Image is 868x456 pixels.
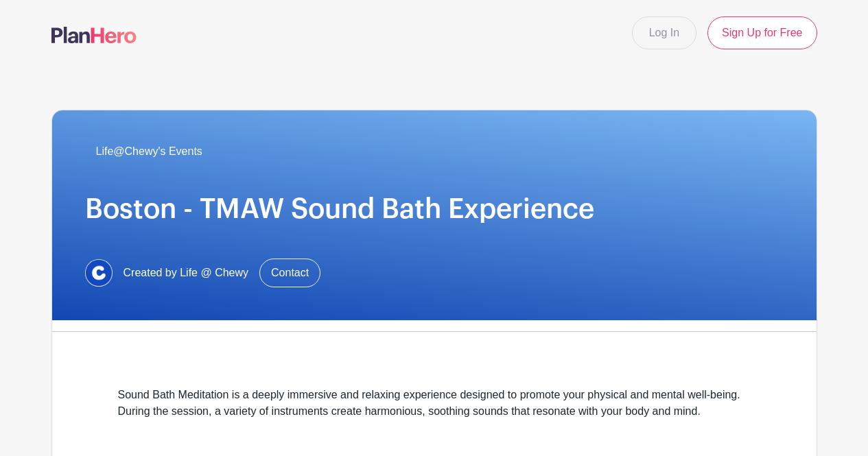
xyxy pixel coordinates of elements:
[96,143,202,160] span: Life@Chewy's Events
[85,259,113,287] img: 1629734264472.jfif
[51,27,137,43] img: logo-507f7623f17ff9eddc593b1ce0a138ce2505c220e1c5a4e2b4648c50719b7d32.svg
[632,16,696,49] a: Log In
[124,265,249,281] span: Created by Life @ Chewy
[85,193,784,226] h1: Boston - TMAW Sound Bath Experience
[259,259,320,287] a: Contact
[118,387,751,436] div: Sound Bath Meditation is a deeply immersive and relaxing experience designed to promote your phys...
[707,16,817,49] a: Sign Up for Free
